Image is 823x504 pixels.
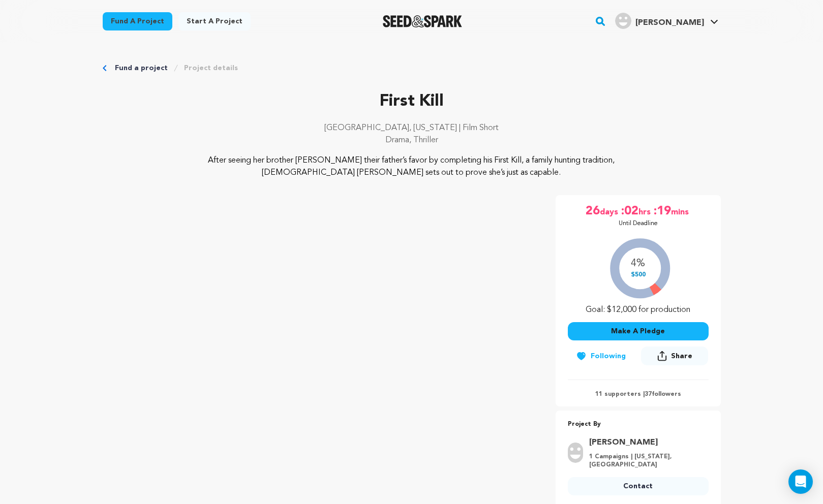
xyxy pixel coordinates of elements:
[589,436,703,449] a: Goto Fleming Faith profile
[568,322,709,340] button: Make A Pledge
[620,203,638,219] span: :02
[103,122,721,134] p: [GEOGRAPHIC_DATA], [US_STATE] | Film Short
[568,390,709,398] p: 11 supporters | followers
[641,346,708,369] span: Share
[568,443,583,463] img: user.png
[568,347,634,365] button: Following
[103,89,721,114] p: First Kill
[788,469,813,494] div: Open Intercom Messenger
[103,12,172,30] a: Fund a project
[638,203,653,219] span: hrs
[178,12,251,30] a: Start a project
[586,203,600,219] span: 26
[615,13,704,29] div: Ash P.'s Profile
[164,154,659,179] p: After seeing her brother [PERSON_NAME] their father’s favor by completing his First Kill, a famil...
[103,134,721,146] p: Drama, Thriller
[115,63,168,73] a: Fund a project
[568,419,709,430] p: Project By
[184,63,238,73] a: Project details
[568,477,709,495] a: Contact
[383,15,463,27] a: Seed&Spark Homepage
[383,15,463,27] img: Seed&Spark Logo Dark Mode
[635,19,704,27] span: [PERSON_NAME]
[600,203,620,219] span: days
[645,391,652,397] span: 37
[615,13,631,29] img: user.png
[671,351,692,361] span: Share
[653,203,671,219] span: :19
[671,203,691,219] span: mins
[613,11,720,32] span: Ash P.'s Profile
[641,346,708,365] button: Share
[619,219,658,228] p: Until Deadline
[103,63,721,73] div: Breadcrumb
[613,11,720,29] a: Ash P.'s Profile
[589,453,703,469] p: 1 Campaigns | [US_STATE], [GEOGRAPHIC_DATA]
